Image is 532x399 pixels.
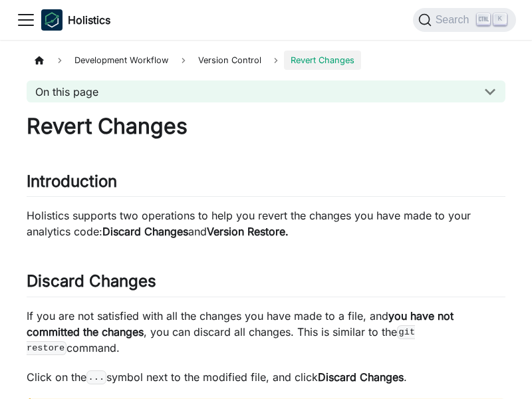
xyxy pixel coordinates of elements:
code: ... [86,370,106,384]
code: git restore [27,325,415,354]
strong: you have not committed the changes [27,309,454,338]
b: Holistics [68,12,110,28]
span: Version Control [192,51,268,70]
p: Click on the symbol next to the modified file, and click . [27,369,505,385]
strong: Version Restore. [207,225,289,238]
p: Holistics supports two operations to help you revert the changes you have made to your analytics ... [27,207,505,239]
img: Holistics [41,9,63,31]
h2: Discard Changes [27,271,505,297]
strong: Discard Changes [318,370,404,384]
p: If you are not satisfied with all the changes you have made to a file, and , you can discard all ... [27,308,505,356]
button: Toggle navigation bar [16,10,36,30]
span: Revert Changes [284,51,361,70]
h1: Revert Changes [27,113,505,140]
button: Search (Ctrl+K) [413,8,516,32]
a: Home page [27,51,52,70]
a: HolisticsHolistics [41,9,110,31]
button: On this page [27,80,505,102]
span: Search [432,14,477,26]
kbd: K [493,13,507,25]
strong: Discard Changes [102,225,188,238]
span: Development Workflow [68,51,175,70]
h2: Introduction [27,172,505,197]
nav: Breadcrumbs [27,51,505,70]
